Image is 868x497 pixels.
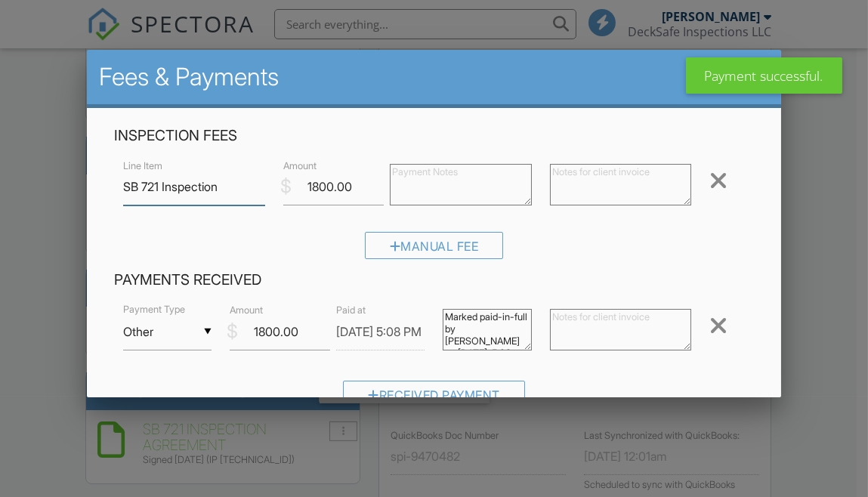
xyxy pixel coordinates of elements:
[114,270,754,290] h4: Payments Received
[227,319,238,344] div: $
[123,159,162,173] label: Line Item
[99,62,769,92] h2: Fees & Payments
[123,303,185,316] label: Payment Type
[443,309,531,350] textarea: Marked paid-in-full by [PERSON_NAME] on [DATE] 5:09pm
[280,174,292,199] div: $
[230,304,263,317] label: Amount
[343,381,525,408] div: Received Payment
[686,57,842,94] div: Payment successful.
[365,242,504,258] a: Manual Fee
[283,159,317,173] label: Amount
[365,232,504,259] div: Manual Fee
[336,304,366,317] label: Paid at
[343,390,525,406] a: Received Payment
[114,126,754,146] h4: Inspection Fees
